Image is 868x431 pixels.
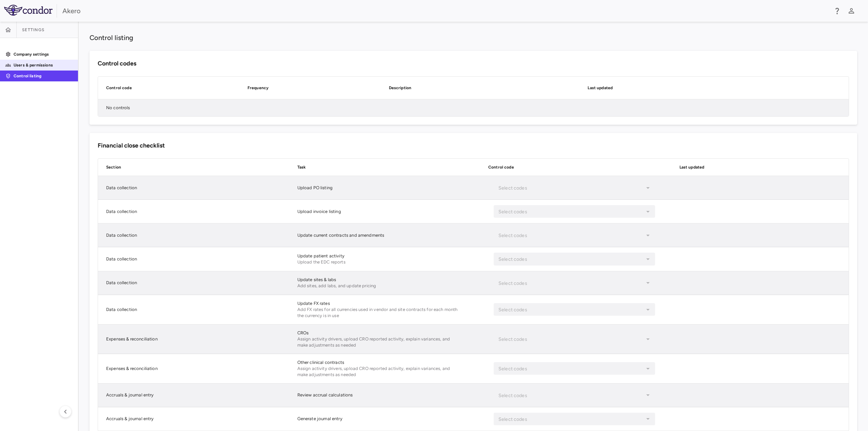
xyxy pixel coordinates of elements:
p: Review accrual calculations [297,392,353,398]
p: Control code [488,164,514,170]
p: Users & permissions [14,62,73,68]
p: Data collection [106,280,137,286]
p: Control code [106,85,218,91]
h6: Financial close checklist [98,141,849,150]
p: Frequency [248,85,359,91]
img: logo-full-BYUhSk78.svg [4,5,53,16]
p: Add FX rates for all currencies used in vendor and site contracts for each month the currency is ... [297,307,459,319]
p: Update patient activity [297,253,344,259]
p: Assign activity drivers, upload CRO reported activity, explain variances, and make adjustments as... [297,366,459,378]
p: Last updated [679,164,705,170]
h4: Control listing [90,33,857,43]
p: Company settings [14,51,73,57]
p: Update sites & labs [297,277,336,283]
p: Upload the EDC reports [297,259,346,265]
h6: Control codes [98,59,849,68]
span: Settings [22,27,44,33]
p: Assign activity drivers, upload CRO reported activity, explain variances, and make adjustments as... [297,336,459,348]
p: Add sites, add labs, and update pricing [297,283,376,289]
p: Accruals & journal entry [106,392,154,398]
p: Upload PO listing [297,185,333,191]
p: Data collection [106,307,137,313]
p: Data collection [106,256,137,262]
p: Upload invoice listing [297,209,341,215]
p: Section [106,164,121,170]
p: Data collection [106,209,137,215]
p: Data collection [106,185,137,191]
p: Update current contracts and amendments [297,232,384,238]
p: Task [297,164,306,170]
p: Last updated [588,85,699,91]
p: Expenses & reconciliation [106,336,158,342]
p: Other clinical contracts [297,359,344,366]
p: Expenses & reconciliation [106,366,158,372]
p: Control listing [14,73,73,79]
p: Data collection [106,232,137,238]
p: Accruals & journal entry [106,416,154,422]
p: No controls [106,105,130,111]
p: Generate journal entry [297,416,342,422]
p: CROs [297,330,309,336]
p: Description [389,85,558,91]
p: Update FX rates [297,300,330,307]
div: Akero [62,6,829,16]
